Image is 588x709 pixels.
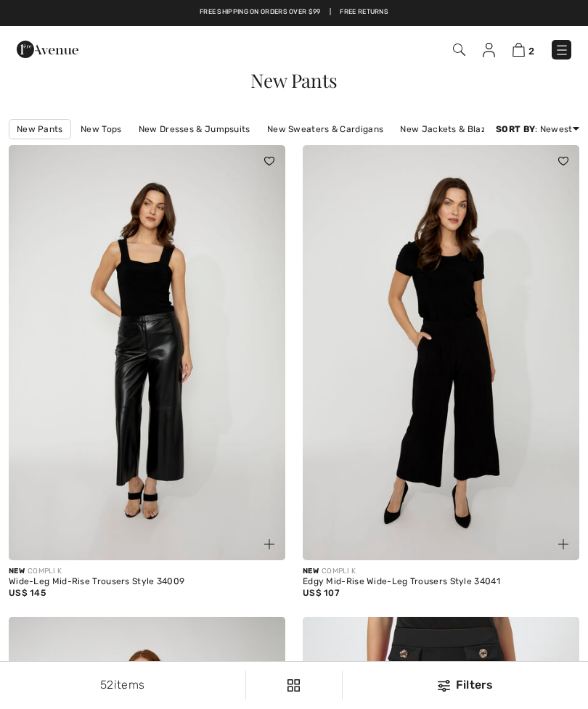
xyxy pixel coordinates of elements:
[483,43,495,57] img: My Info
[303,567,319,575] span: New
[264,157,274,165] img: heart_black_full.svg
[496,124,535,134] strong: Sort By
[17,41,78,55] a: 1ère Avenue
[100,678,114,692] span: 52
[131,120,258,139] a: New Dresses & Jumpsuits
[340,7,388,17] a: Free Returns
[303,577,579,587] div: Edgy Mid-Rise Wide-Leg Trousers Style 34041
[260,120,391,139] a: New Sweaters & Cardigans
[17,35,78,64] img: 1ère Avenue
[453,44,465,56] img: Search
[303,145,579,560] img: Edgy Mid-Rise Wide-Leg Trousers Style 34041. Black
[9,577,285,587] div: Wide-Leg Mid-Rise Trousers Style 34009
[264,539,274,549] img: plus_v2.svg
[303,566,579,577] div: COMPLI K
[9,119,71,139] a: New Pants
[555,43,569,57] img: Menu
[496,123,579,136] div: : Newest
[513,41,534,58] a: 2
[330,7,331,17] span: |
[250,67,337,93] span: New Pants
[73,120,128,139] a: New Tops
[393,120,506,139] a: New Jackets & Blazers
[200,7,321,17] a: Free shipping on orders over $99
[528,46,534,57] span: 2
[558,157,568,165] img: heart_black_full.svg
[9,567,25,575] span: New
[287,679,300,692] img: Filters
[9,145,285,560] img: Wide-Leg Mid-Rise Trousers Style 34009. As sample
[438,680,450,692] img: Filters
[9,566,285,577] div: COMPLI K
[303,588,340,598] span: US$ 107
[351,676,579,694] div: Filters
[558,539,568,549] img: plus_v2.svg
[9,588,46,598] span: US$ 145
[513,43,525,57] img: Shopping Bag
